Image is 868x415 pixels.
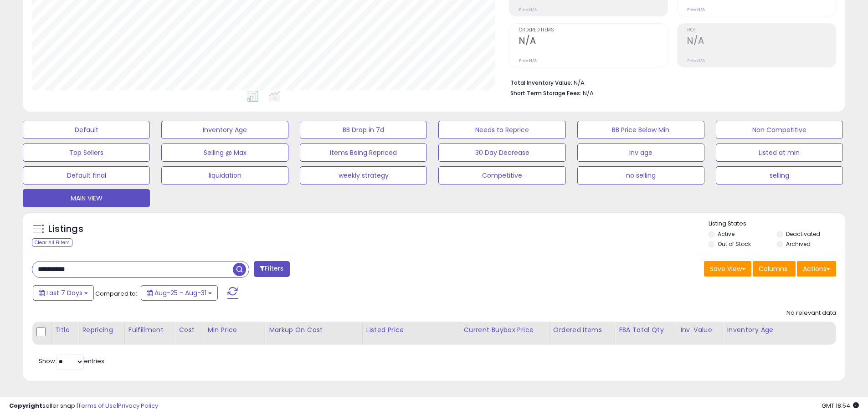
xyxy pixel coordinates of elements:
span: Last 7 Days [46,288,82,297]
button: Default [23,121,150,139]
span: Ordered Items [519,28,668,33]
div: Current Buybox Price [464,325,545,335]
div: Inv. value [680,325,719,335]
b: Short Term Storage Fees: [510,89,581,97]
div: No relevant data [786,309,836,318]
button: selling [716,166,843,184]
h5: Listings [48,223,83,236]
a: Terms of Use [78,401,117,410]
label: Deactivated [786,230,820,238]
p: Listing States: [709,220,845,228]
h2: N/A [519,36,668,48]
small: Prev: N/A [519,7,537,12]
span: N/A [583,89,594,97]
button: no selling [577,166,704,184]
button: Needs to Reprice [438,121,565,139]
span: Show: entries [39,357,104,365]
strong: Copyright [9,401,42,410]
button: liquidation [161,166,288,184]
button: Inventory Age [161,121,288,139]
div: Inventory Age [727,325,832,335]
button: Aug-25 - Aug-31 [141,285,218,301]
button: Actions [797,261,836,277]
h2: N/A [687,36,836,48]
div: Min Price [207,325,261,335]
button: Last 7 Days [33,285,94,301]
button: MAIN VIEW [23,189,150,207]
button: Columns [753,261,796,277]
div: Markup on Cost [269,325,359,335]
button: BB Price Below Min [577,121,704,139]
button: inv age [577,143,704,162]
button: weekly strategy [300,166,427,184]
div: Cost [179,325,200,335]
span: Compared to: [95,289,137,298]
div: FBA Total Qty [619,325,673,335]
div: Fulfillment [128,325,171,335]
span: ROI [687,28,836,33]
small: Prev: N/A [687,58,705,63]
small: Prev: N/A [687,7,705,12]
button: Save View [704,261,751,277]
div: Listed Price [366,325,456,335]
button: Items Being Repriced [300,143,427,162]
button: Top Sellers [23,143,150,162]
li: N/A [510,77,829,87]
button: Filters [254,261,289,277]
th: The percentage added to the cost of goods (COGS) that forms the calculator for Min & Max prices. [265,322,363,344]
span: 2025-09-8 18:54 GMT [822,401,859,410]
div: Clear All Filters [32,238,72,247]
button: Selling @ Max [161,143,288,162]
span: Aug-25 - Aug-31 [154,288,206,297]
span: Columns [759,264,787,273]
button: BB Drop in 7d [300,121,427,139]
a: Privacy Policy [118,401,158,410]
button: 30 Day Decrease [438,143,565,162]
div: Title [55,325,75,335]
div: seller snap | | [9,402,158,410]
label: Out of Stock [718,240,751,248]
label: Active [718,230,734,238]
button: Listed at min [716,143,843,162]
div: Repricing [82,325,120,335]
div: Ordered Items [553,325,611,335]
small: Prev: N/A [519,58,537,63]
button: Default final [23,166,150,184]
button: Non Competitive [716,121,843,139]
label: Archived [786,240,811,248]
button: Competitive [438,166,565,184]
b: Total Inventory Value: [510,79,572,87]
